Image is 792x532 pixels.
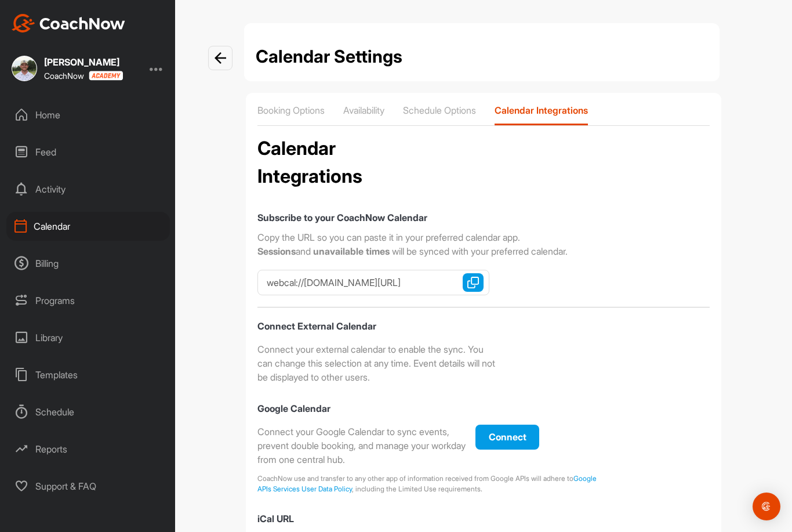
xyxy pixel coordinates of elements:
img: Copy [467,277,479,288]
img: CoachNow [12,14,125,32]
div: Calendar [6,212,170,241]
div: Schedule [6,397,170,426]
button: Connect [475,425,539,450]
div: and will be synced with your preferred calendar. [257,244,710,258]
div: Open Intercom Messenger [753,493,780,520]
div: CoachNow use and transfer to any other app of information received from Google APIs will adhere t... [257,473,605,494]
div: Templates [6,360,170,389]
div: CoachNow [44,71,123,81]
div: Support & FAQ [6,472,170,501]
p: Availability [343,104,384,116]
label: Connect External Calendar [257,319,710,333]
img: info [215,52,226,64]
h2: Calendar Integrations [257,135,414,190]
img: square_5982f9cf0095e9dd271e6d30cf84447a.jpg [12,56,37,81]
img: CoachNow acadmey [89,71,123,81]
div: Connect your external calendar to enable the sync. You can change this selection at any time. Eve... [257,342,495,384]
p: Booking Options [257,104,325,116]
span: Connect [489,431,526,443]
h1: Calendar Settings [256,44,708,70]
p: Schedule Options [403,104,476,116]
label: Google Calendar [257,401,710,415]
div: [PERSON_NAME] [44,57,123,67]
div: Programs [6,286,170,315]
div: Reports [6,435,170,464]
strong: unavailable times [313,245,390,257]
p: Calendar Integrations [495,104,588,116]
div: Connect your Google Calendar to sync events, prevent double booking, and manage your workday from... [257,425,466,466]
label: iCal URL [257,512,710,526]
div: Copy the URL so you can paste it in your preferred calendar app. [257,230,710,244]
label: Subscribe to your CoachNow Calendar [257,212,427,223]
div: Library [6,323,170,352]
div: Feed [6,137,170,167]
div: Billing [6,249,170,278]
div: Home [6,100,170,129]
strong: Sessions [257,245,296,257]
button: Copy [463,273,484,292]
div: Activity [6,175,170,204]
